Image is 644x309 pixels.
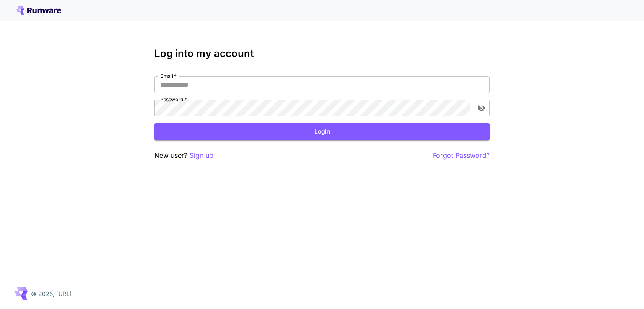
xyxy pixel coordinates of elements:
[160,72,177,80] label: Email
[190,150,213,161] button: Sign up
[474,100,489,116] button: toggle password visibility
[154,123,490,140] button: Login
[160,96,187,103] label: Password
[31,289,72,298] p: © 2025, [URL]
[433,150,490,161] button: Forgot Password?
[154,150,213,161] p: New user?
[154,48,490,59] h3: Log into my account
